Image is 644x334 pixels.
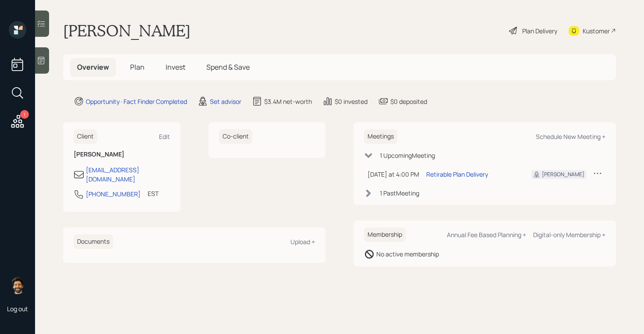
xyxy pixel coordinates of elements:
span: Overview [77,62,109,72]
h6: Co-client [219,129,252,144]
span: Spend & Save [206,62,250,72]
div: $0 invested [335,97,368,106]
div: 1 Upcoming Meeting [380,151,435,160]
div: Upload + [290,238,315,246]
div: 1 Past Meeting [380,188,419,198]
h6: Membership [364,227,406,242]
div: Retirable Plan Delivery [426,170,488,179]
h1: [PERSON_NAME] [63,21,191,40]
img: eric-schwartz-headshot.png [9,277,26,294]
div: [EMAIL_ADDRESS][DOMAIN_NAME] [86,165,170,184]
h6: [PERSON_NAME] [74,151,170,158]
h6: Documents [74,235,113,249]
div: Digital-only Membership + [533,231,605,239]
h6: Meetings [364,129,397,144]
div: Plan Delivery [522,26,557,36]
div: [PHONE_NUMBER] [86,189,141,199]
div: Log out [7,305,28,313]
div: $0 deposited [390,97,427,106]
span: Plan [130,62,145,72]
div: Annual Fee Based Planning + [447,231,526,239]
div: Set advisor [210,97,241,106]
h6: Client [74,129,97,144]
div: EST [148,189,159,198]
div: [DATE] at 4:00 PM [368,170,419,179]
div: $3.4M net-worth [264,97,312,106]
div: 1 [20,110,29,119]
div: Kustomer [583,26,610,36]
span: Invest [166,62,185,72]
div: No active membership [376,249,439,259]
div: Edit [159,132,170,141]
div: Schedule New Meeting + [536,132,605,141]
div: Opportunity · Fact Finder Completed [86,97,187,106]
div: [PERSON_NAME] [542,171,584,178]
